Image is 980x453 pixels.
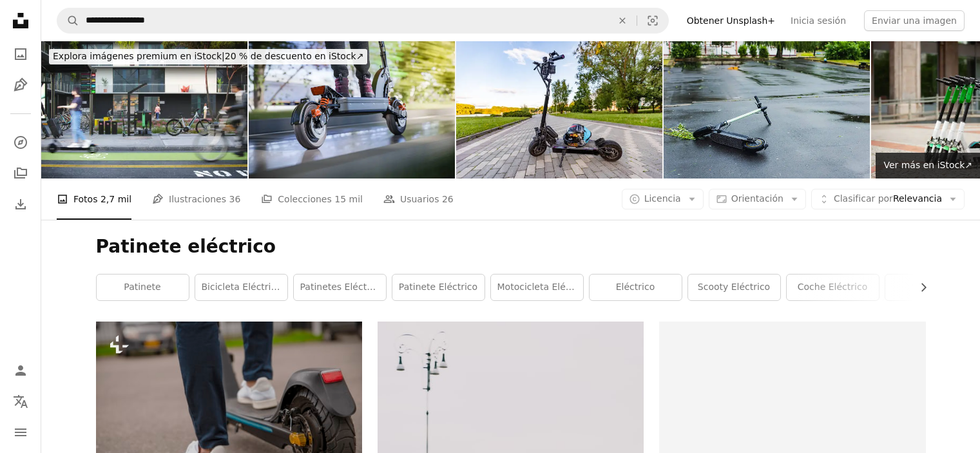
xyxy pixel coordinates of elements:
[8,419,34,445] button: Menú
[8,389,34,414] button: Idioma
[392,275,485,300] a: patinete eléctrico
[864,10,965,31] button: Enviar una imagen
[834,193,942,206] span: Relevancia
[41,41,247,178] img: Sustainable transportation
[57,8,669,34] form: Encuentra imágenes en todo el sitio
[8,358,34,383] a: Iniciar sesión / Registrarse
[442,192,454,206] span: 26
[811,189,965,209] button: Clasificar porRelevancia
[97,275,189,300] a: patinete
[637,8,668,33] button: Búsqueda visual
[664,41,870,178] img: Patinete eléctrico caído en la carretera. Tormenta en la ciudad
[787,275,879,300] a: coche eléctrico
[41,41,375,72] a: Explora imágenes premium en iStock|20 % de descuento en iStock↗
[8,160,34,186] a: Colecciones
[229,192,240,206] span: 36
[53,51,363,61] span: 20 % de descuento en iStock ↗
[783,10,854,31] a: Inicia sesión
[152,178,240,220] a: Ilustraciones 36
[8,130,34,155] a: Explorar
[622,189,704,209] button: Licencia
[96,235,926,258] h1: Patinete eléctrico
[709,189,806,209] button: Orientación
[608,8,637,33] button: Borrar
[644,193,681,204] span: Licencia
[590,275,682,300] a: eléctrico
[8,72,34,98] a: Ilustraciones
[456,41,662,178] img: Photo of electric push scooter outdoors in the parking. Photography with powerful kikscooter, pho...
[261,178,363,220] a: Colecciones 15 mil
[885,275,977,300] a: vehículo
[688,275,780,300] a: Scooty eléctrico
[876,153,980,178] a: Ver más en iStock↗
[334,192,363,206] span: 15 mil
[53,51,225,61] span: Explora imágenes premium en iStock |
[834,193,893,204] span: Clasificar por
[249,41,455,178] img: Scooter eléctrico de paseo rápido por la ciudad: primer plano de la rueda trasera, efecto de dese...
[195,275,287,300] a: Bicicleta eléctrica
[883,160,972,170] span: Ver más en iStock ↗
[491,275,583,300] a: Motocicleta eléctrica
[8,41,34,67] a: Fotos
[96,404,362,416] a: una persona parada en un scooter en la calle
[294,275,386,300] a: Patinetes eléctricos
[383,178,454,220] a: Usuarios 26
[57,8,79,33] button: Buscar en Unsplash
[731,193,783,204] span: Orientación
[912,275,926,300] button: desplazar lista a la derecha
[679,10,783,31] a: Obtener Unsplash+
[8,191,34,217] a: Historial de descargas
